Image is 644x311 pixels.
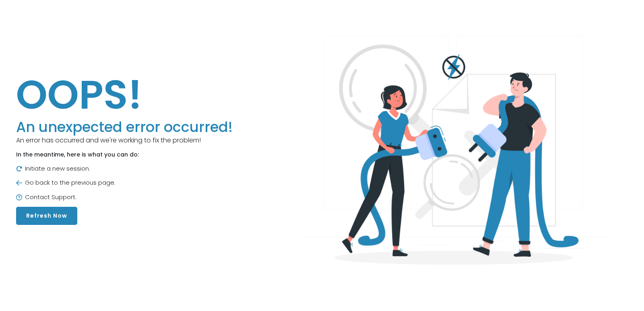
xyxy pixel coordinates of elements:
[16,193,233,202] p: Contact Support.
[16,150,233,159] p: In the meantime, here is what you can do:
[16,119,233,136] h3: An unexpected error occurred!
[16,70,233,119] h1: OOPS!
[16,136,233,145] p: An error has occurred and we're working to fix the problem!
[16,207,77,225] button: Refresh Now
[16,178,233,187] p: Go back to the previous page.
[16,164,233,173] p: Initiate a new session.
